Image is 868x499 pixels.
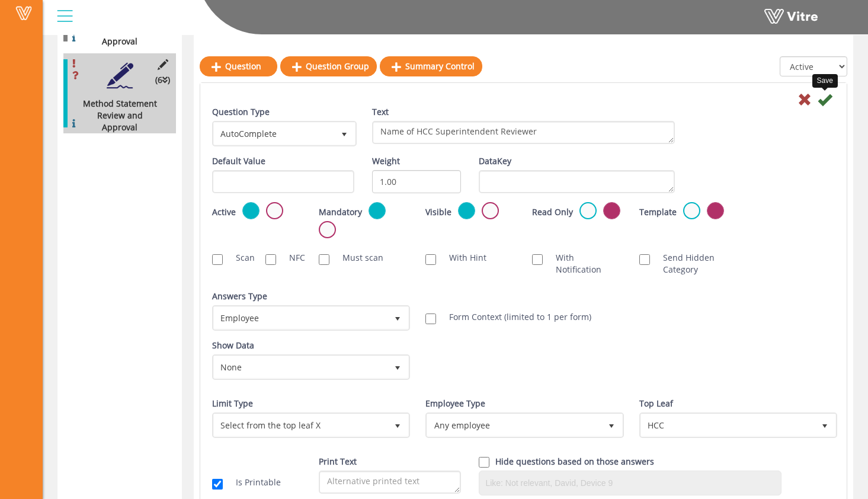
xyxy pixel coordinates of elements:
[277,252,301,264] label: NFC
[532,254,543,265] input: With Notification
[601,414,622,436] span: select
[224,252,248,264] label: Scan
[214,307,387,328] span: Employee
[437,311,591,323] label: Form Context (limited to 1 per form)
[63,98,167,133] div: Method Statement Review and Approval
[427,414,600,436] span: Any employee
[224,476,281,488] label: Is Printable
[495,456,654,468] label: Hide questions based on those answers
[482,474,778,492] input: Like: Not relevant, David, Device 9
[372,106,389,118] label: Text
[319,456,357,468] label: Print Text
[212,398,253,410] label: Limit Type
[212,206,236,218] label: Active
[212,155,265,167] label: Default Value
[200,56,277,76] a: Question
[319,254,329,265] input: Must scan
[372,155,400,167] label: Weight
[425,254,436,265] input: With Hint
[814,414,835,436] span: select
[812,74,838,88] div: Save
[214,356,387,378] span: None
[155,74,170,86] span: (6 )
[425,206,451,218] label: Visible
[479,457,489,468] input: Hide question based on answer
[265,254,276,265] input: NFC
[63,24,167,47] div: Risk Assessment Approval
[212,290,267,302] label: Answers Type
[544,252,621,276] label: With Notification
[212,479,223,490] input: Is Printable
[639,398,673,410] label: Top Leaf
[380,56,482,76] a: Summary Control
[532,206,573,218] label: Read Only
[425,398,485,410] label: Employee Type
[334,123,355,144] span: select
[331,252,383,264] label: Must scan
[212,254,223,265] input: Scan
[387,307,408,328] span: select
[212,106,270,118] label: Question Type
[425,314,436,324] input: Form Context (limited to 1 per form)
[479,155,511,167] label: DataKey
[651,252,728,276] label: Send Hidden Category
[437,252,486,264] label: With Hint
[641,414,814,436] span: HCC
[639,206,677,218] label: Template
[214,123,334,144] span: AutoComplete
[387,414,408,436] span: select
[387,356,408,378] span: select
[639,254,650,265] input: Send Hidden Category
[214,414,387,436] span: Select from the top leaf X
[372,121,675,144] textarea: Name of HCC Superintendent Reviewer
[280,56,377,76] a: Question Group
[319,206,362,218] label: Mandatory
[212,340,254,351] label: Show Data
